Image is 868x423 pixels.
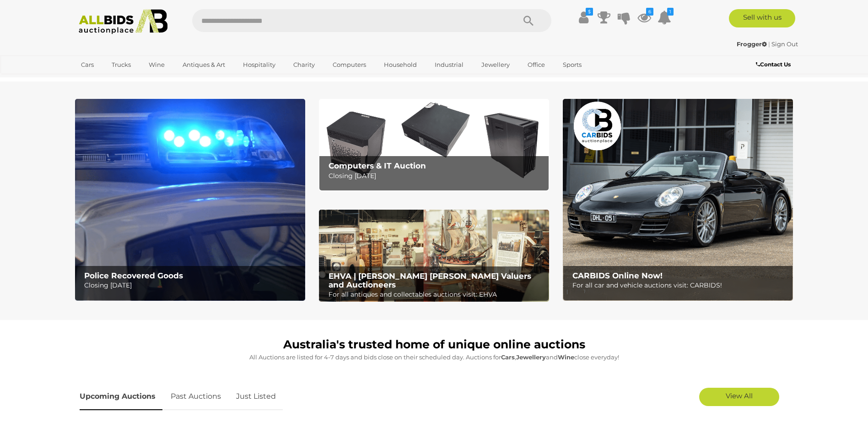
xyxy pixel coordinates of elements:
[329,271,531,289] b: EHVA | [PERSON_NAME] [PERSON_NAME] Valuers and Auctioneers
[658,9,671,26] a: 1
[522,57,551,72] a: Office
[329,161,426,170] b: Computers & IT Auction
[771,40,798,48] a: Sign Out
[84,271,183,280] b: Police Recovered Goods
[475,57,516,72] a: Jewellery
[75,57,100,72] a: Cars
[667,8,674,16] i: 1
[319,210,549,302] img: EHVA | Evans Hastings Valuers and Auctioneers
[563,99,793,301] img: CARBIDS Online Now!
[80,352,789,363] p: All Auctions are listed for 4-7 days and bids close on their scheduled day. Auctions for , and cl...
[329,289,544,300] p: For all antiques and collectables auctions visit: EHVA
[646,8,653,16] i: 6
[637,9,651,26] a: 6
[143,57,171,72] a: Wine
[177,57,231,72] a: Antiques & Art
[319,210,549,302] a: EHVA | Evans Hastings Valuers and Auctioneers EHVA | [PERSON_NAME] [PERSON_NAME] Valuers and Auct...
[75,72,152,87] a: [GEOGRAPHIC_DATA]
[80,383,162,410] a: Upcoming Auctions
[319,99,549,191] img: Computers & IT Auction
[572,280,788,291] p: For all car and vehicle auctions visit: CARBIDS!
[756,60,793,70] a: Contact Us
[75,99,305,301] a: Police Recovered Goods Police Recovered Goods Closing [DATE]
[327,57,372,72] a: Computers
[586,8,593,16] i: $
[237,57,281,72] a: Hospitality
[737,40,767,48] strong: Frogger
[563,99,793,301] a: CARBIDS Online Now! CARBIDS Online Now! For all car and vehicle auctions visit: CARBIDS!
[287,57,321,72] a: Charity
[106,57,137,72] a: Trucks
[329,170,544,182] p: Closing [DATE]
[75,99,305,301] img: Police Recovered Goods
[756,61,791,68] b: Contact Us
[577,9,591,26] a: $
[558,353,574,361] strong: Wine
[80,338,789,351] h1: Australia's trusted home of unique online auctions
[501,353,515,361] strong: Cars
[378,57,423,72] a: Household
[726,391,753,400] span: View All
[319,99,549,191] a: Computers & IT Auction Computers & IT Auction Closing [DATE]
[768,40,770,48] span: |
[729,9,795,27] a: Sell with us
[699,388,779,406] a: View All
[429,57,469,72] a: Industrial
[506,9,551,32] button: Search
[557,57,588,72] a: Sports
[737,40,768,48] a: Frogger
[572,271,663,280] b: CARBIDS Online Now!
[516,353,546,361] strong: Jewellery
[74,9,173,34] img: Allbids.com.au
[229,383,283,410] a: Just Listed
[164,383,228,410] a: Past Auctions
[84,280,300,291] p: Closing [DATE]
